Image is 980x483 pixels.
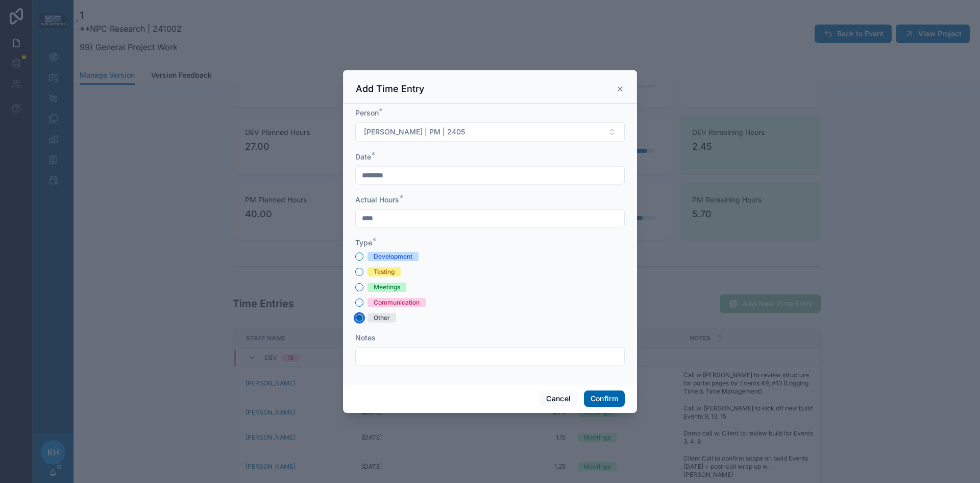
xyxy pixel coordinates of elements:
[356,83,424,95] h3: Add Time Entry
[364,127,465,137] span: [PERSON_NAME] | PM | 2405
[355,333,376,342] span: Notes
[355,195,399,204] span: Actual Hours
[355,238,372,247] span: Type
[540,390,577,407] button: Cancel
[374,252,412,261] div: Development
[374,313,390,323] div: Other
[374,283,400,292] div: Meetings
[374,298,420,307] div: Communication
[355,108,379,117] span: Person
[355,122,625,142] button: Select Button
[584,390,625,407] button: Confirm
[355,152,371,161] span: Date
[374,267,395,277] div: Testing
